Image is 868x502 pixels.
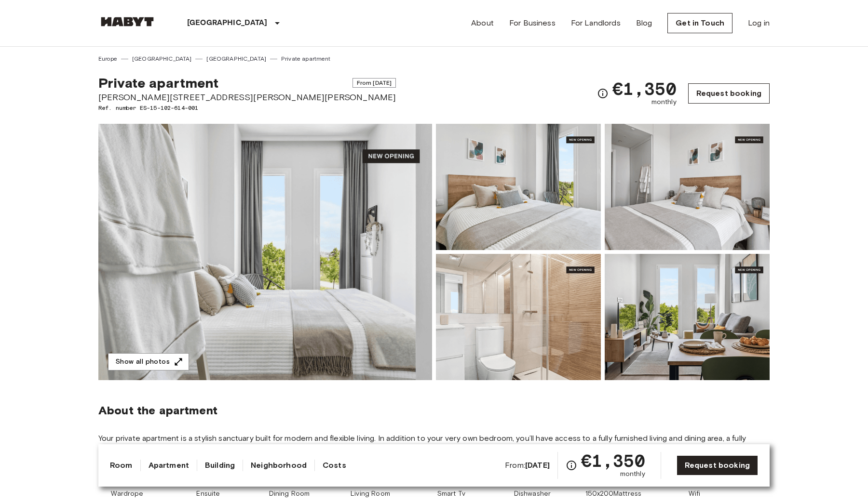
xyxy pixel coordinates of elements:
a: For Landlords [571,17,621,29]
span: €1,350 [581,452,645,469]
span: From [DATE] [353,78,396,88]
a: Europe [98,54,117,63]
a: Room [110,460,133,471]
svg: Check cost overview for full price breakdown. Please note that discounts apply to new joiners onl... [597,88,609,99]
img: Habyt [98,17,156,26]
span: Ref. number ES-15-102-614-001 [98,104,396,112]
span: Living Room [351,489,390,499]
a: Apartment [149,460,189,471]
a: For Business [509,17,556,29]
span: Wardrope [111,489,143,499]
span: monthly [651,97,677,107]
a: Get in Touch [667,13,732,33]
a: [GEOGRAPHIC_DATA] [206,54,266,63]
a: Costs [323,460,346,471]
span: [PERSON_NAME][STREET_ADDRESS][PERSON_NAME][PERSON_NAME] [98,91,396,104]
button: Show all photos [108,353,189,371]
span: Wifi [689,489,701,499]
span: From: [505,460,550,471]
svg: Check cost overview for full price breakdown. Please note that discounts apply to new joiners onl... [566,460,577,471]
span: Smart Tv [437,489,465,499]
img: Marketing picture of unit ES-15-102-614-001 [98,124,432,380]
a: Private apartment [281,54,331,63]
span: Private apartment [98,75,219,91]
span: €1,350 [612,80,677,97]
img: Picture of unit ES-15-102-614-001 [436,254,601,380]
p: [GEOGRAPHIC_DATA] [187,17,268,29]
b: [DATE] [525,461,550,470]
a: Building [205,460,235,471]
span: Ensuite [196,489,220,499]
span: monthly [620,469,645,479]
a: Log in [748,17,770,29]
span: About the apartment [98,403,217,418]
a: [GEOGRAPHIC_DATA] [132,54,192,63]
img: Picture of unit ES-15-102-614-001 [436,124,601,250]
img: Picture of unit ES-15-102-614-001 [605,254,770,380]
span: Dishwasher [514,489,551,499]
span: Your private apartment is a stylish sanctuary built for modern and flexible living. In addition t... [98,433,770,454]
a: Neighborhood [251,460,307,471]
a: Request booking [677,455,758,476]
span: Dining Room [269,489,310,499]
a: Request booking [688,83,770,104]
span: 150x200Mattress [585,489,641,499]
img: Picture of unit ES-15-102-614-001 [605,124,770,250]
a: About [471,17,494,29]
a: Blog [636,17,652,29]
